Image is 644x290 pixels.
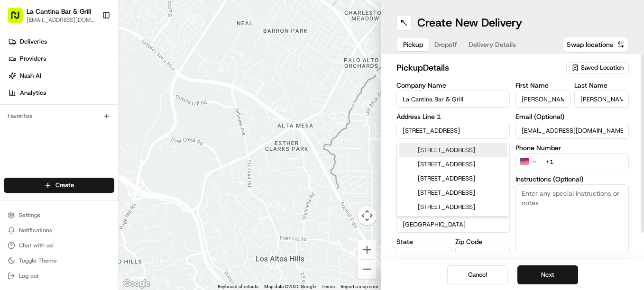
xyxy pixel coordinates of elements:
button: Create [4,178,114,193]
span: Delivery Details [469,40,516,49]
span: Providers [20,54,46,63]
span: Knowledge Base [19,212,73,221]
button: Zoom in [358,240,377,259]
a: Providers [4,51,118,66]
span: API Documentation [90,212,152,221]
span: Analytics [20,89,46,97]
button: Log out [4,269,114,282]
label: First Name [515,82,570,89]
div: 📗 [9,213,17,220]
div: Favorites [4,109,114,124]
div: [STREET_ADDRESS] [399,157,507,172]
input: Enter state [396,247,451,264]
span: • [71,147,74,154]
img: Google [121,278,152,290]
button: Next [517,265,578,284]
a: 💻API Documentation [76,208,156,225]
span: Swap locations [567,40,613,49]
div: Suggestions [396,141,510,217]
label: Phone Number [515,145,629,151]
span: Create [55,181,74,190]
img: 1736555255976-a54dd68f-1ca7-489b-9aae-adbdc363a1c4 [19,173,27,181]
div: We're available if you need us! [43,100,130,108]
a: Terms (opens in new tab) [322,284,335,289]
img: 9188753566659_6852d8bf1fb38e338040_72.png [20,91,37,108]
input: Enter address [396,122,510,139]
label: Last Name [574,82,629,89]
input: Clear [25,61,156,71]
img: 1736555255976-a54dd68f-1ca7-489b-9aae-adbdc363a1c4 [19,147,27,155]
span: Settings [19,211,40,219]
span: Chat with us! [19,242,54,249]
div: [STREET_ADDRESS] [399,172,507,186]
label: Zip Code [455,238,510,245]
button: Saved Location [566,61,629,74]
a: Report a map error [340,284,378,289]
h2: pickup Details [396,61,561,74]
input: Enter first name [515,91,570,108]
span: [DATE] [84,172,103,180]
button: [EMAIL_ADDRESS][DOMAIN_NAME] [27,16,94,24]
a: Nash AI [4,68,118,83]
label: Instructions (Optional) [515,176,629,182]
input: Enter company name [396,91,510,108]
div: [STREET_ADDRESS] [399,143,507,157]
input: Enter country [396,216,510,233]
button: Zoom out [358,260,377,279]
p: Welcome 👋 [9,38,173,53]
label: Email (Optional) [515,113,629,120]
button: Swap locations [562,37,629,52]
span: Dropoff [434,40,457,49]
button: Chat with us! [4,239,114,252]
input: Enter last name [574,91,629,108]
label: Company Name [396,82,510,89]
img: 1736555255976-a54dd68f-1ca7-489b-9aae-adbdc363a1c4 [9,91,27,108]
h1: Create New Delivery [417,15,522,30]
img: Masood Aslam [9,163,25,179]
span: [DATE] [76,147,96,154]
button: Notifications [4,224,114,237]
input: Enter email address [515,122,629,139]
a: 📗Knowledge Base [6,208,76,225]
div: [STREET_ADDRESS] [399,186,507,200]
span: Nash AI [20,72,41,80]
span: Saved Location [581,63,624,72]
span: Toggle Theme [19,257,57,264]
input: Enter phone number [540,153,629,170]
span: Notifications [19,227,52,234]
button: Settings [4,208,114,222]
img: Nash [9,9,28,28]
span: Map data ©2025 Google [264,284,316,289]
a: Deliveries [4,34,118,49]
span: Regen Pajulas [29,147,69,154]
button: Cancel [447,265,508,284]
button: Keyboard shortcuts [218,283,258,290]
button: La Cantina Bar & Grill[EMAIL_ADDRESS][DOMAIN_NAME] [4,4,98,27]
button: Toggle Theme [4,254,114,267]
button: Start new chat [161,93,173,105]
span: • [79,172,82,180]
span: Deliveries [20,37,47,46]
label: State [396,238,451,245]
span: Log out [19,272,38,280]
span: Pylon [94,220,115,227]
button: La Cantina Bar & Grill [27,7,91,16]
div: 💻 [80,213,88,220]
span: Pickup [403,40,423,49]
div: Start new chat [43,91,156,100]
input: Enter zip code [455,247,510,264]
div: Past conversations [9,123,64,131]
span: [PERSON_NAME] [29,172,77,180]
a: Powered byPylon [67,219,115,227]
button: Map camera controls [358,206,377,225]
img: Regen Pajulas [9,138,25,153]
a: Analytics [4,85,118,100]
button: See all [147,121,173,133]
a: Open this area in Google Maps (opens a new window) [121,278,152,290]
label: Address Line 1 [396,113,510,120]
div: [STREET_ADDRESS] [399,200,507,214]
